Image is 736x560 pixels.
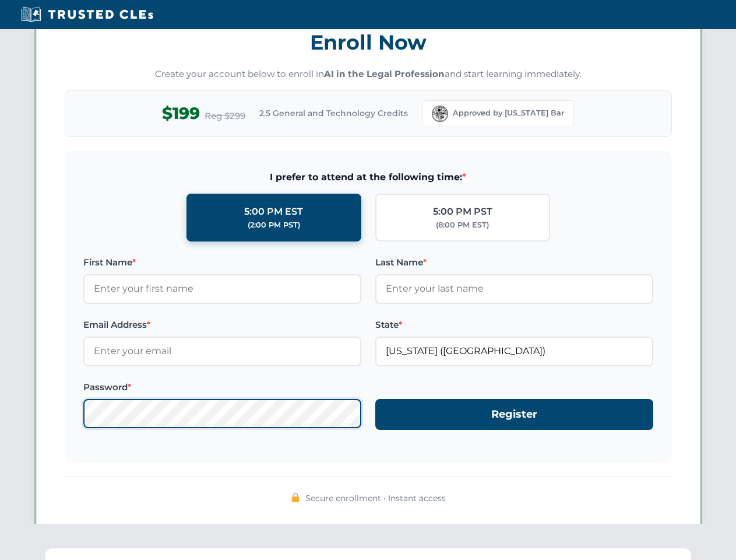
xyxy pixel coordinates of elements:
[83,318,361,332] label: Email Address
[375,274,653,303] input: Enter your last name
[83,170,653,185] span: I prefer to attend at the following time:
[375,256,653,269] label: Last Name
[432,106,448,122] img: Florida Bar
[375,318,653,332] label: State
[433,204,492,219] div: 5:00 PM PST
[65,24,672,61] h3: Enroll Now
[83,380,361,394] label: Password
[17,6,157,23] img: Trusted CLEs
[162,100,200,127] span: $199
[291,493,300,502] img: 🔒
[65,68,672,81] p: Create your account below to enroll in and start learning immediately.
[436,219,489,231] div: (8:00 PM EST)
[83,337,361,366] input: Enter your email
[375,399,653,430] button: Register
[205,109,245,123] span: Reg $299
[244,204,303,219] div: 5:00 PM EST
[259,107,408,120] span: 2.5 General and Technology Credits
[453,107,564,119] span: Approved by [US_STATE] Bar
[248,219,300,231] div: (2:00 PM PST)
[83,274,361,303] input: Enter your first name
[375,337,653,366] input: Florida (FL)
[324,68,445,79] strong: AI in the Legal Profession
[305,492,446,505] span: Secure enrollment • Instant access
[83,256,361,269] label: First Name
